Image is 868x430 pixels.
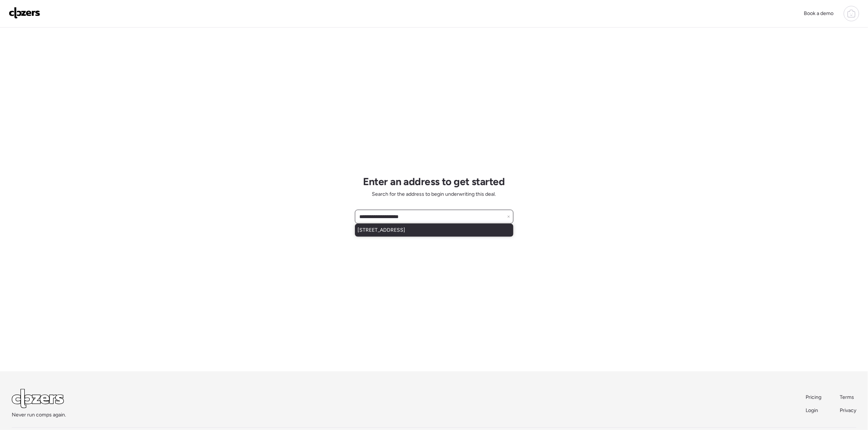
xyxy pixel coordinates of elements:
span: Login [806,407,818,414]
span: [STREET_ADDRESS] [358,227,406,234]
span: Pricing [806,394,821,400]
a: Login [806,407,822,414]
a: Pricing [806,394,822,401]
a: Terms [840,394,856,401]
h1: Enter an address to get started [363,175,505,188]
span: Search for the address to begin underwriting this deal. [372,191,496,198]
span: Terms [840,394,854,400]
span: Book a demo [804,10,834,16]
img: Logo [9,7,40,19]
a: Privacy [840,407,856,414]
span: Never run comps again. [12,411,66,419]
img: Logo Light [12,389,64,408]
